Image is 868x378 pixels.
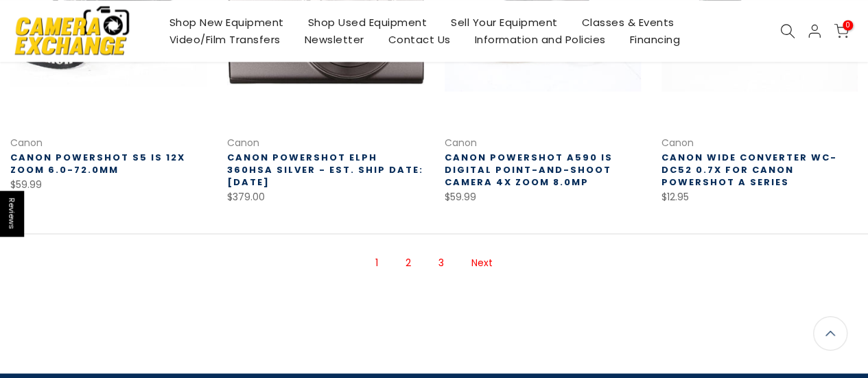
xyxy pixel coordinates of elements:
[10,151,185,176] a: Canon PowerShot S5 IS 12x Zoom 6.0-72.0mm
[465,251,500,275] a: Next
[445,151,613,189] a: Canon PowerShot A590 IS Digital Point-and-Shoot Camera 4x Zoom 8.0mp
[227,151,423,189] a: Canon PowerShot Elph 360HSA Silver - Est. Ship Date: [DATE]
[432,251,451,275] a: Page 3
[376,31,462,48] a: Contact Us
[296,14,439,31] a: Shop Used Equipment
[157,31,292,48] a: Video/Film Transfers
[462,31,618,48] a: Information and Policies
[439,14,570,31] a: Sell Your Equipment
[661,189,858,206] div: $12.95
[399,251,418,275] a: Page 2
[445,189,641,206] div: $59.99
[10,176,207,193] div: $59.99
[227,136,259,150] a: Canon
[10,136,43,150] a: Canon
[661,151,837,189] a: Canon Wide Converter WC-DC52 0.7x for Canon Powershot A Series
[661,136,694,150] a: Canon
[445,136,477,150] a: Canon
[843,20,853,30] span: 0
[292,31,376,48] a: Newsletter
[618,31,692,48] a: Financing
[834,23,849,38] a: 0
[157,14,296,31] a: Shop New Equipment
[570,14,686,31] a: Classes & Events
[813,316,847,351] a: Back to the top
[227,189,423,206] div: $379.00
[368,251,385,275] span: Page 1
